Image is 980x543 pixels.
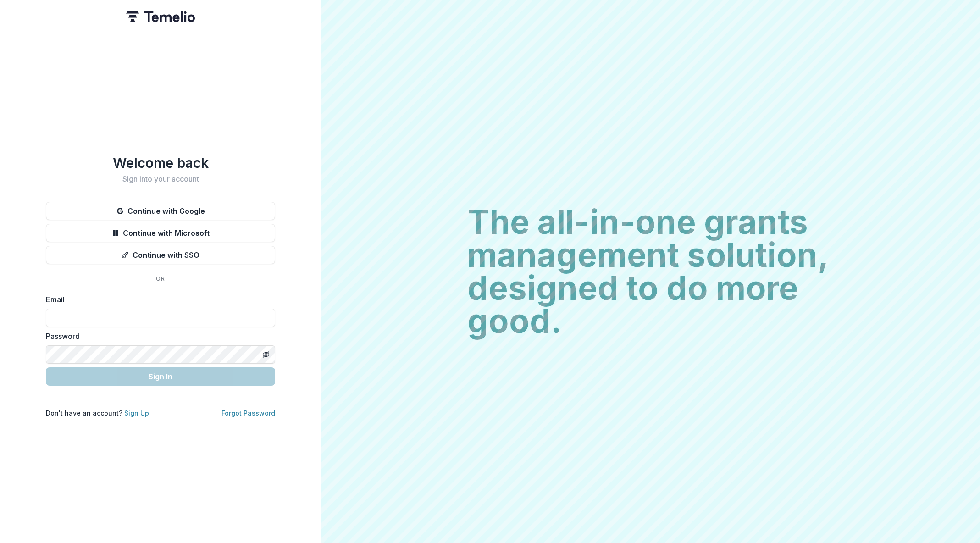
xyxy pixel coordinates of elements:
[46,224,275,242] button: Continue with Microsoft
[46,175,275,183] h2: Sign into your account
[46,331,270,342] label: Password
[46,155,275,171] h1: Welcome back
[126,11,195,22] img: Temelio
[124,409,149,417] a: Sign Up
[46,408,149,418] p: Don't have an account?
[46,294,270,305] label: Email
[46,202,275,220] button: Continue with Google
[221,409,275,417] a: Forgot Password
[46,246,275,264] button: Continue with SSO
[259,347,273,362] button: Toggle password visibility
[46,367,275,386] button: Sign In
